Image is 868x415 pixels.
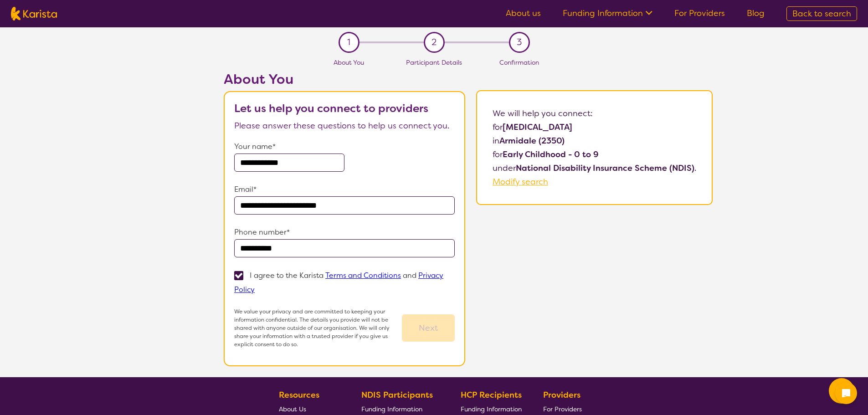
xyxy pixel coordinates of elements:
[334,58,364,67] span: About You
[234,307,402,348] p: We value your privacy and are committed to keeping your information confidential. The details you...
[279,405,306,413] span: About Us
[493,148,696,161] p: for
[325,271,401,280] a: Terms and Conditions
[234,271,443,294] p: I agree to the Karista and
[493,161,696,175] p: under .
[234,119,455,133] p: Please answer these questions to help us connect you.
[503,122,572,133] b: [MEDICAL_DATA]
[224,71,465,87] h2: About You
[543,405,582,413] span: For Providers
[503,149,599,160] b: Early Childhood - 0 to 9
[517,36,522,49] span: 3
[493,176,548,187] a: Modify search
[516,163,694,174] b: National Disability Insurance Scheme (NDIS)
[747,8,765,19] a: Blog
[234,140,455,154] p: Your name*
[493,134,696,148] p: in
[786,6,857,21] a: Back to search
[234,183,455,196] p: Email*
[674,8,725,19] a: For Providers
[506,8,541,19] a: About us
[11,7,57,20] img: Karista logo
[543,389,580,400] b: Providers
[499,135,565,146] b: Armidale (2350)
[792,8,851,19] span: Back to search
[499,58,539,67] span: Confirmation
[461,405,522,413] span: Funding Information
[347,36,350,49] span: 1
[234,225,455,239] p: Phone number*
[361,405,422,413] span: Funding Information
[563,8,652,19] a: Funding Information
[406,58,462,67] span: Participant Details
[461,389,522,400] b: HCP Recipients
[234,101,428,116] b: Let us help you connect to providers
[361,389,433,400] b: NDIS Participants
[493,107,696,120] p: We will help you connect:
[431,36,437,49] span: 2
[829,378,854,404] button: Channel Menu
[493,120,696,134] p: for
[279,389,319,400] b: Resources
